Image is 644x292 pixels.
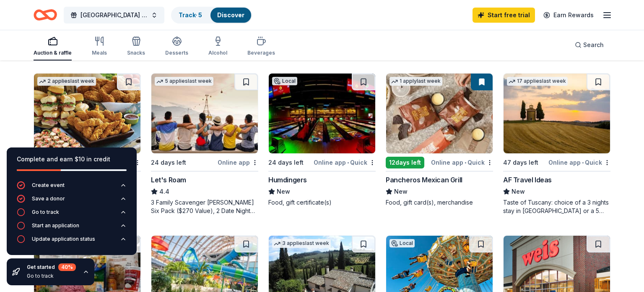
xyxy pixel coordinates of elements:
div: Snacks [127,50,145,56]
div: 47 days left [503,158,538,168]
div: 40 % [58,263,76,271]
div: 24 days left [268,158,304,168]
span: 4.4 [159,187,169,197]
div: Save a donor [32,195,65,202]
div: Taste of Tuscany: choice of a 3 nights stay in [GEOGRAPHIC_DATA] or a 5 night stay in [GEOGRAPHIC... [503,198,610,215]
span: • [347,159,349,166]
span: Search [583,40,604,50]
div: Update application status [32,236,95,242]
div: Online app Quick [548,157,610,168]
button: Track· 5Discover [171,7,252,24]
a: Image for Let's Roam5 applieslast week24 days leftOnline appLet's Roam4.43 Family Scavenger [PERS... [151,73,258,215]
button: Auction & raffle [34,33,72,61]
span: • [582,159,584,166]
div: Desserts [165,50,188,56]
a: Earn Rewards [538,8,599,23]
span: New [512,187,525,197]
a: Discover [217,11,244,18]
div: 24 days left [151,158,186,168]
div: Meals [92,50,107,56]
img: Image for Let's Roam [151,74,258,153]
img: Image for Pancheros Mexican Grill [386,74,493,153]
div: 2 applies last week [37,77,96,86]
div: 17 applies last week [507,77,568,86]
div: AF Travel Ideas [503,175,552,185]
button: Search [568,37,610,53]
div: 12 days left [386,157,424,168]
div: Food, gift certificate(s) [268,198,376,207]
div: Online app Quick [314,157,376,168]
img: Image for AF Travel Ideas [504,74,610,153]
img: Image for Humdingers [269,74,375,153]
span: [GEOGRAPHIC_DATA] #2 & #3 PTA [80,10,148,20]
button: Beverages [247,33,275,61]
div: Food, gift card(s), merchandise [386,198,493,207]
button: [GEOGRAPHIC_DATA] #2 & #3 PTA [64,7,164,24]
button: Go to track [17,208,127,221]
a: Image for Pancheros Mexican Grill1 applylast week12days leftOnline app•QuickPancheros Mexican Gri... [386,73,493,207]
div: Create event [32,182,65,189]
div: Pancheros Mexican Grill [386,175,462,185]
a: Image for AF Travel Ideas17 applieslast week47 days leftOnline app•QuickAF Travel IdeasNewTaste o... [503,73,610,215]
div: 3 applies last week [272,239,331,248]
button: Desserts [165,33,188,61]
div: Let's Roam [151,175,186,185]
div: Local [390,239,415,247]
div: Get started [27,263,76,271]
a: Image for Royal Farms2 applieslast week24 days leftOnline app•QuickRoyal FarmsNewFood, gift card(s) [34,73,141,207]
button: Snacks [127,33,145,61]
div: Go to track [27,273,76,279]
a: Track· 5 [179,11,202,18]
button: Meals [92,33,107,61]
span: New [394,187,408,197]
div: 3 Family Scavenger [PERSON_NAME] Six Pack ($270 Value), 2 Date Night Scavenger [PERSON_NAME] Two ... [151,198,258,215]
button: Start an application [17,221,127,235]
div: Humdingers [268,175,307,185]
div: Go to track [32,209,59,216]
a: Home [34,5,57,25]
a: Start free trial [473,8,535,23]
div: 5 applies last week [155,77,213,86]
div: Online app [218,157,258,168]
div: Online app Quick [431,157,493,168]
div: Complete and earn $10 in credit [17,154,127,164]
div: Beverages [247,50,275,56]
div: Auction & raffle [34,50,72,56]
button: Create event [17,181,127,195]
button: Save a donor [17,195,127,208]
img: Image for Royal Farms [34,74,140,153]
div: Alcohol [208,50,227,56]
button: Update application status [17,235,127,248]
button: Alcohol [208,33,227,61]
span: New [277,187,290,197]
div: Local [272,77,297,85]
span: • [465,159,466,166]
div: 1 apply last week [390,77,442,86]
a: Image for HumdingersLocal24 days leftOnline app•QuickHumdingersNewFood, gift certificate(s) [268,73,376,207]
div: Start an application [32,222,79,229]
